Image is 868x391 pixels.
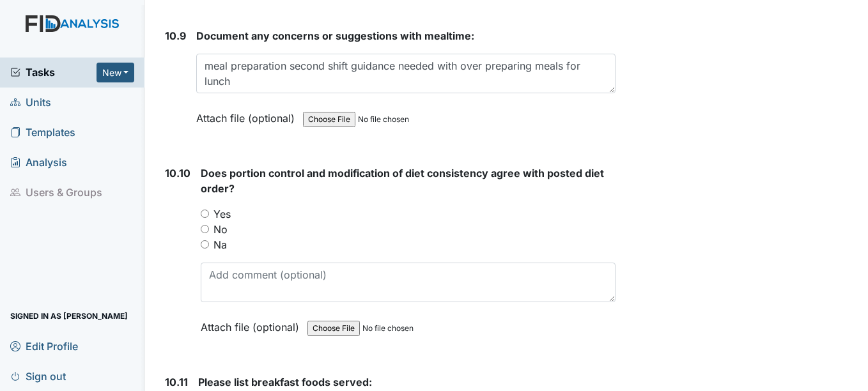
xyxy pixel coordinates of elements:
span: Sign out [10,366,66,386]
label: 10.10 [165,165,190,181]
label: Attach file (optional) [201,312,304,335]
span: Units [10,93,51,112]
label: 10.11 [165,374,188,390]
label: No [213,222,228,237]
span: Signed in as [PERSON_NAME] [10,306,128,326]
input: Na [201,240,209,249]
label: Attach file (optional) [196,103,300,126]
span: Does portion control and modification of diet consistency agree with posted diet order? [201,167,604,195]
span: Edit Profile [10,336,78,356]
span: Templates [10,123,75,142]
button: New [97,63,135,82]
a: Tasks [10,65,97,80]
span: Please list breakfast foods served: [198,376,372,388]
input: No [201,225,209,233]
input: Yes [201,210,209,218]
span: Analysis [10,153,67,172]
label: Na [213,237,227,252]
label: Yes [213,206,231,222]
label: 10.9 [165,28,186,43]
span: Document any concerns or suggestions with mealtime: [196,29,474,42]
